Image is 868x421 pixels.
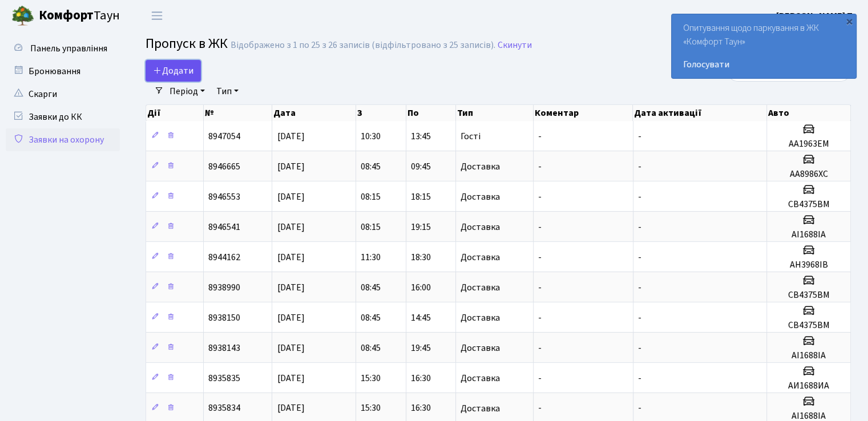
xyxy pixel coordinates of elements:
th: Тип [456,105,534,121]
span: 15:30 [361,402,381,415]
span: - [638,221,641,233]
div: Відображено з 1 по 25 з 26 записів (відфільтровано з 25 записів). [231,40,495,51]
span: [DATE] [277,160,304,173]
span: 8938150 [208,311,240,324]
span: 11:30 [361,251,381,264]
span: Доставка [461,404,500,413]
span: - [538,402,542,415]
th: Дата [272,105,356,121]
span: 08:45 [361,160,381,173]
span: - [538,191,542,203]
h5: АН3968ІВ [772,260,846,270]
span: 08:45 [361,342,381,354]
span: 16:30 [411,402,431,415]
span: Доставка [461,222,500,232]
span: [DATE] [277,311,304,324]
span: [DATE] [277,251,304,264]
span: 09:45 [411,160,431,173]
span: [DATE] [277,372,304,384]
a: Тип [212,82,243,101]
th: З [356,105,406,121]
a: Бронювання [6,60,120,83]
th: Коментар [534,105,633,121]
span: Доставка [461,192,500,201]
h5: АІ1688ІА [772,350,846,361]
span: Додати [153,64,193,77]
span: Доставка [461,313,500,322]
span: - [538,160,542,173]
span: 8938990 [208,281,240,294]
span: 8946553 [208,191,240,203]
span: [DATE] [277,130,304,143]
span: - [538,251,542,264]
span: [DATE] [277,342,304,354]
span: - [538,342,542,354]
b: Комфорт [39,6,94,25]
span: 8938143 [208,342,240,354]
span: - [638,130,641,143]
span: 8947054 [208,130,240,143]
a: Заявки до КК [6,106,120,128]
span: 18:15 [411,191,431,203]
a: Голосувати [683,58,845,71]
a: Скинути [498,40,532,51]
span: 8946665 [208,160,240,173]
span: - [638,160,641,173]
span: 16:00 [411,281,431,294]
span: 13:45 [411,130,431,143]
th: Дії [146,105,204,121]
th: Дата активації [633,105,767,121]
span: - [638,191,641,203]
span: 14:45 [411,311,431,324]
span: 19:15 [411,221,431,233]
h5: АИ1688ИА [772,380,846,391]
span: 8946541 [208,221,240,233]
span: - [638,372,641,384]
span: Гості [461,132,481,141]
h5: АА1963ЕМ [772,139,846,149]
button: Переключити навігацію [143,6,171,25]
a: [PERSON_NAME] Т. [776,9,854,23]
a: Додати [146,60,201,82]
span: - [538,372,542,384]
span: [DATE] [277,281,304,294]
span: Панель управління [30,42,107,55]
span: 10:30 [361,130,381,143]
th: № [204,105,272,121]
a: Заявки на охорону [6,128,120,151]
span: Доставка [461,253,500,262]
span: Доставка [461,283,500,292]
span: 19:45 [411,342,431,354]
span: - [638,402,641,415]
span: - [538,221,542,233]
img: logo.png [11,5,34,27]
span: 8935835 [208,372,240,384]
h5: СВ4375ВМ [772,199,846,210]
span: 08:15 [361,191,381,203]
a: Скарги [6,83,120,106]
span: - [638,342,641,354]
span: - [538,311,542,324]
span: - [638,281,641,294]
h5: СВ4375ВМ [772,290,846,301]
th: Авто [767,105,851,121]
a: Панель управління [6,37,120,60]
span: 08:15 [361,221,381,233]
span: Пропуск в ЖК [146,34,228,54]
span: Доставка [461,162,500,171]
span: - [638,251,641,264]
span: [DATE] [277,402,304,415]
span: 15:30 [361,372,381,384]
a: Період [165,82,209,101]
span: Доставка [461,374,500,383]
h5: АА8986ХС [772,169,846,180]
h5: АІ1688ІА [772,229,846,240]
span: 18:30 [411,251,431,264]
span: 08:45 [361,281,381,294]
div: Опитування щодо паркування в ЖК «Комфорт Таун» [672,14,856,78]
span: - [538,281,542,294]
div: × [843,15,855,27]
span: Таун [39,6,120,26]
th: По [406,105,456,121]
span: 16:30 [411,372,431,384]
